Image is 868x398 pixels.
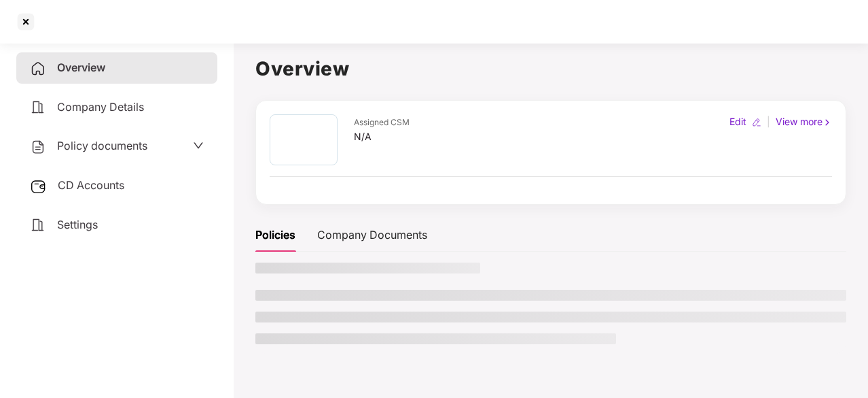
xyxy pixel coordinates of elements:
[255,54,846,84] h1: Overview
[30,217,46,233] img: svg+xml;base64,PHN2ZyB4bWxucz0iaHR0cDovL3d3dy53My5vcmcvMjAwMC9zdmciIHdpZHRoPSIyNCIgaGVpZ2h0PSIyNC...
[764,114,773,129] div: |
[57,139,147,152] span: Policy documents
[752,118,761,127] img: editIcon
[30,61,46,77] img: svg+xml;base64,PHN2ZyB4bWxucz0iaHR0cDovL3d3dy53My5vcmcvMjAwMC9zdmciIHdpZHRoPSIyNCIgaGVpZ2h0PSIyNC...
[727,114,749,129] div: Edit
[58,178,124,192] span: CD Accounts
[255,227,295,244] div: Policies
[30,178,47,195] img: svg+xml;base64,PHN2ZyB3aWR0aD0iMjUiIGhlaWdodD0iMjQiIHZpZXdCb3g9IjAgMCAyNSAyNCIgZmlsbD0ibm9uZSIgeG...
[30,99,46,116] img: svg+xml;base64,PHN2ZyB4bWxucz0iaHR0cDovL3d3dy53My5vcmcvMjAwMC9zdmciIHdpZHRoPSIyNCIgaGVpZ2h0PSIyNC...
[30,139,46,155] img: svg+xml;base64,PHN2ZyB4bWxucz0iaHR0cDovL3d3dy53My5vcmcvMjAwMC9zdmciIHdpZHRoPSIyNCIgaGVpZ2h0PSIyNC...
[354,116,410,129] div: Assigned CSM
[57,61,105,74] span: Overview
[57,218,98,231] span: Settings
[354,129,410,144] div: N/A
[57,100,144,114] span: Company Details
[193,140,204,151] span: down
[317,227,427,244] div: Company Documents
[822,118,832,127] img: rightIcon
[773,114,835,129] div: View more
